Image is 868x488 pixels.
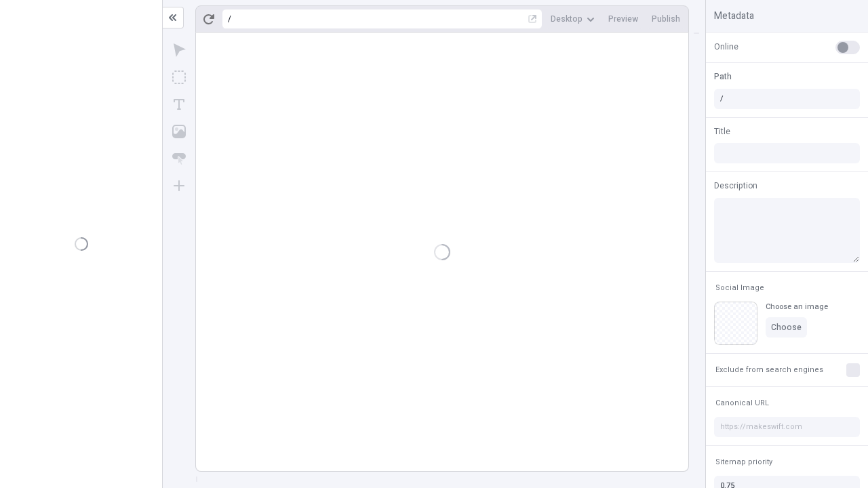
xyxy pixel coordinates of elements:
span: Choose [771,322,802,333]
span: Canonical URL [715,398,769,408]
button: Text [167,92,191,117]
span: Social Image [715,283,764,293]
button: Desktop [545,9,600,29]
button: Box [167,65,191,89]
span: Description [714,180,757,192]
span: Path [714,70,732,83]
button: Exclude from search engines [713,362,826,378]
div: / [228,14,231,24]
span: Online [714,41,738,53]
span: Desktop [551,14,583,24]
button: Image [167,119,191,144]
span: Title [714,125,730,138]
input: https://makeswift.com [714,417,860,437]
button: Sitemap priority [713,454,775,470]
button: Publish [646,9,686,29]
div: Choose an image [766,302,828,312]
span: Sitemap priority [715,457,772,467]
span: Preview [608,14,638,24]
button: Preview [603,9,644,29]
button: Button [167,146,191,171]
button: Choose [766,317,807,338]
button: Canonical URL [713,395,772,411]
button: Social Image [713,280,767,296]
span: Publish [652,14,680,24]
span: Exclude from search engines [715,365,823,375]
